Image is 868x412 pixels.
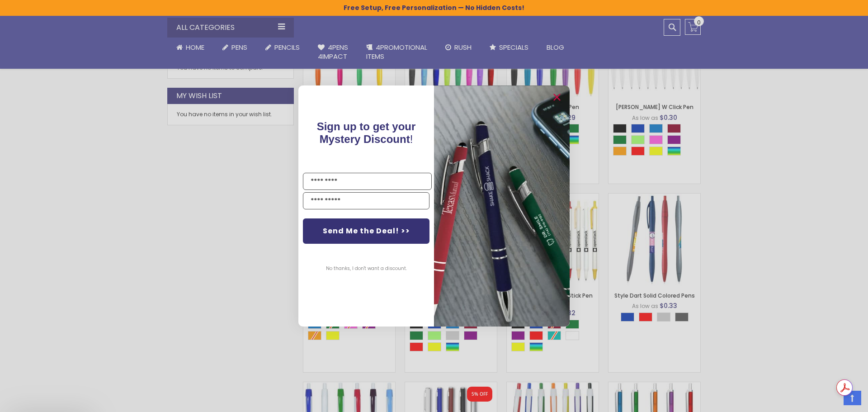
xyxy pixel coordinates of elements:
[317,120,416,145] span: Sign up to get your Mystery Discount
[317,120,416,145] span: !
[321,257,411,280] button: No thanks, I don't want a discount.
[434,85,570,327] img: pop-up-image
[550,90,564,104] button: Close dialog
[303,218,429,244] button: Send Me the Deal! >>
